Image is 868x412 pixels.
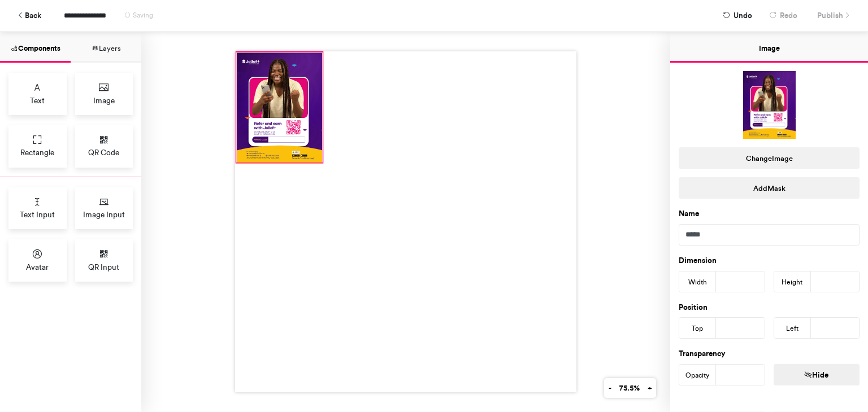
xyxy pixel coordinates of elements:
button: Image [670,32,868,63]
span: Text Input [20,209,55,220]
label: Transparency [679,348,726,360]
span: Undo [734,6,752,25]
span: Text [30,95,45,106]
button: - [604,378,615,398]
label: Name [679,208,699,220]
iframe: Drift Widget Chat Controller [811,356,854,398]
span: QR Input [88,261,119,273]
button: ChangeImage [679,147,860,169]
label: Position [679,302,708,313]
div: Top [679,318,716,339]
span: QR Code [88,147,119,158]
button: Layers [71,32,141,63]
div: Height [774,271,811,293]
label: Dimension [679,255,717,266]
button: Hide [774,364,860,385]
span: Avatar [26,261,49,273]
div: Left [774,318,811,339]
div: Width [679,271,716,293]
button: 75.5% [615,378,644,398]
span: Saving [133,11,153,19]
button: + [643,378,656,398]
span: Rectangle [20,147,54,158]
button: Undo [717,6,758,25]
button: AddMask [679,177,860,199]
button: Back [11,6,47,25]
span: Image Input [83,209,125,220]
span: Image [93,95,115,106]
div: Opacity [679,365,716,386]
